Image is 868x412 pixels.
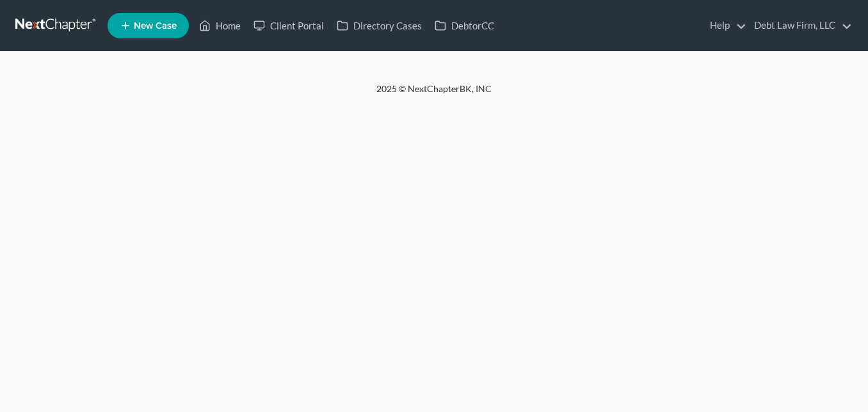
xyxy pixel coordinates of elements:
a: Debt Law Firm, LLC [748,14,852,37]
a: Client Portal [247,14,330,37]
new-legal-case-button: New Case [108,13,189,38]
div: 2025 © NextChapterBK, INC [69,83,799,106]
a: Help [703,14,746,37]
a: Directory Cases [330,14,428,37]
a: DebtorCC [428,14,501,37]
a: Home [193,14,247,37]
